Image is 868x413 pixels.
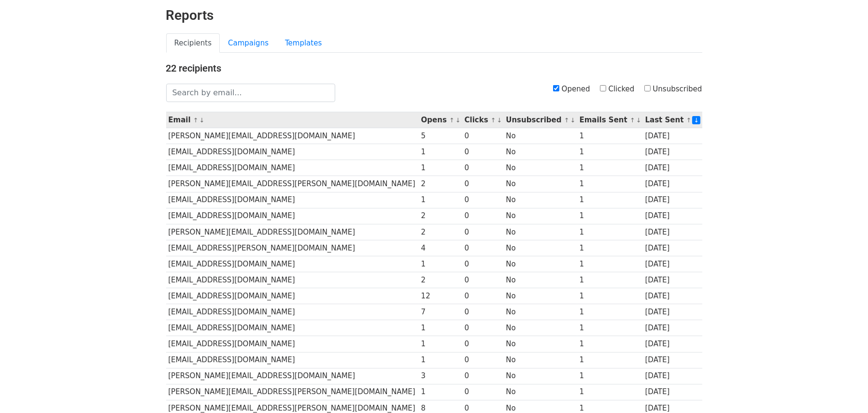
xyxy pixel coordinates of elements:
td: [DATE] [643,256,702,272]
td: 1 [577,352,643,368]
td: [EMAIL_ADDRESS][DOMAIN_NAME] [166,160,419,176]
td: No [504,128,577,144]
td: [DATE] [643,144,702,160]
td: [EMAIL_ADDRESS][DOMAIN_NAME] [166,320,419,336]
td: 0 [462,208,504,224]
td: [PERSON_NAME][EMAIL_ADDRESS][PERSON_NAME][DOMAIN_NAME] [166,384,419,400]
td: No [504,272,577,288]
td: 2 [419,208,462,224]
input: Unsubscribed [644,85,651,91]
td: No [504,160,577,176]
td: 0 [462,224,504,240]
td: 0 [462,192,504,208]
td: 0 [462,128,504,144]
td: 0 [462,176,504,192]
a: ↓ [692,116,700,124]
td: 1 [419,144,462,160]
td: [DATE] [643,224,702,240]
td: 0 [462,304,504,320]
td: No [504,240,577,256]
a: ↓ [636,117,641,124]
td: 0 [462,336,504,352]
td: 1 [577,304,643,320]
td: No [504,320,577,336]
a: ↓ [199,117,205,124]
td: 1 [577,160,643,176]
td: [DATE] [643,272,702,288]
th: Last Sent [643,112,702,128]
td: [PERSON_NAME][EMAIL_ADDRESS][DOMAIN_NAME] [166,368,419,384]
a: ↑ [686,117,692,124]
td: 0 [462,384,504,400]
td: 0 [462,144,504,160]
td: 2 [419,176,462,192]
td: [EMAIL_ADDRESS][DOMAIN_NAME] [166,336,419,352]
td: No [504,336,577,352]
td: 1 [577,288,643,304]
td: No [504,256,577,272]
td: No [504,352,577,368]
td: 2 [419,272,462,288]
td: [DATE] [643,192,702,208]
td: 1 [419,192,462,208]
td: [PERSON_NAME][EMAIL_ADDRESS][DOMAIN_NAME] [166,224,419,240]
td: 1 [419,160,462,176]
td: [EMAIL_ADDRESS][DOMAIN_NAME] [166,208,419,224]
td: [EMAIL_ADDRESS][DOMAIN_NAME] [166,192,419,208]
td: 1 [577,128,643,144]
td: No [504,368,577,384]
td: [PERSON_NAME][EMAIL_ADDRESS][DOMAIN_NAME] [166,128,419,144]
td: [DATE] [643,320,702,336]
td: [EMAIL_ADDRESS][PERSON_NAME][DOMAIN_NAME] [166,240,419,256]
td: [DATE] [643,208,702,224]
iframe: Chat Widget [820,367,868,413]
input: Opened [553,85,559,91]
td: 1 [419,320,462,336]
td: No [504,176,577,192]
td: 1 [577,240,643,256]
a: ↓ [497,117,502,124]
td: [PERSON_NAME][EMAIL_ADDRESS][PERSON_NAME][DOMAIN_NAME] [166,176,419,192]
a: Templates [277,33,330,53]
td: 1 [577,224,643,240]
td: No [504,288,577,304]
td: 1 [577,368,643,384]
td: [EMAIL_ADDRESS][DOMAIN_NAME] [166,256,419,272]
td: [DATE] [643,160,702,176]
td: 7 [419,304,462,320]
td: [EMAIL_ADDRESS][DOMAIN_NAME] [166,272,419,288]
td: 1 [419,384,462,400]
td: 0 [462,288,504,304]
td: 1 [577,176,643,192]
td: [DATE] [643,288,702,304]
td: 0 [462,160,504,176]
a: Campaigns [220,33,277,53]
td: No [504,208,577,224]
td: No [504,224,577,240]
td: 1 [577,256,643,272]
td: 1 [577,384,643,400]
td: 1 [577,192,643,208]
th: Emails Sent [577,112,643,128]
h4: 22 recipients [166,62,702,74]
td: 0 [462,240,504,256]
th: Clicks [462,112,504,128]
td: 0 [462,256,504,272]
td: 0 [462,368,504,384]
td: No [504,304,577,320]
td: [DATE] [643,176,702,192]
td: [DATE] [643,368,702,384]
a: ↑ [193,117,199,124]
td: 12 [419,288,462,304]
a: ↑ [491,117,496,124]
a: ↑ [449,117,455,124]
td: 0 [462,352,504,368]
td: [DATE] [643,304,702,320]
td: No [504,192,577,208]
td: 0 [462,320,504,336]
td: 4 [419,240,462,256]
a: ↓ [455,117,461,124]
td: [EMAIL_ADDRESS][DOMAIN_NAME] [166,304,419,320]
td: 1 [577,208,643,224]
